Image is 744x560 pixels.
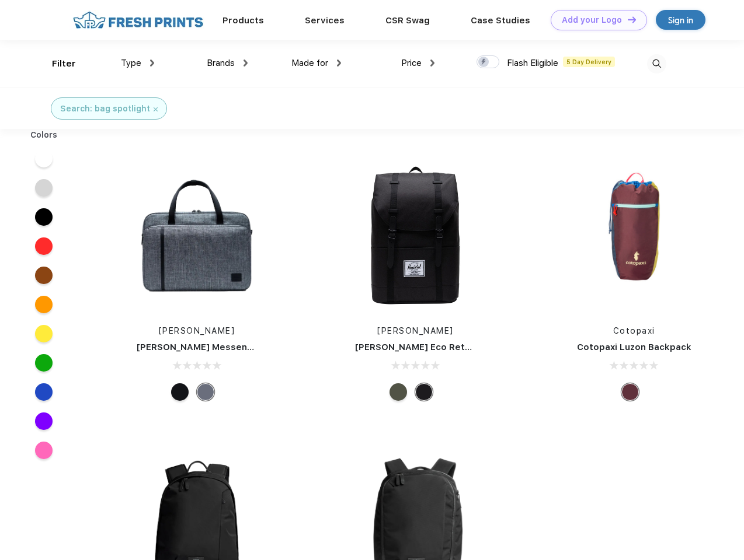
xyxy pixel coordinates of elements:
[621,383,639,401] div: Surprise
[668,13,693,27] div: Sign in
[121,58,141,68] span: Type
[557,158,712,313] img: func=resize&h=266
[119,158,274,313] img: func=resize&h=266
[577,342,691,352] a: Cotopaxi Luzon Backpack
[137,342,263,352] a: [PERSON_NAME] Messenger
[656,10,705,30] a: Sign in
[22,129,67,141] div: Colors
[337,60,341,66] img: dropdown.png
[430,60,434,66] img: dropdown.png
[390,383,407,401] div: Forest
[628,16,636,23] img: DT
[338,158,493,313] img: func=resize&h=266
[401,58,422,68] span: Price
[159,326,235,335] a: [PERSON_NAME]
[52,57,76,71] div: Filter
[197,383,214,401] div: Raven Crosshatch
[415,383,433,401] div: Black
[244,60,248,66] img: dropdown.png
[563,57,615,67] span: 5 Day Delivery
[291,58,328,68] span: Made for
[507,58,558,68] span: Flash Eligible
[60,103,150,115] div: Search: bag spotlight
[207,58,235,68] span: Brands
[562,15,622,25] div: Add your Logo
[613,326,655,335] a: Cotopaxi
[171,383,189,401] div: Black
[647,54,666,73] img: desktop_search.svg
[355,342,594,352] a: [PERSON_NAME] Eco Retreat 15" Computer Backpack
[69,10,207,30] img: fo%20logo%202.webp
[154,107,158,111] img: filter_cancel.svg
[222,15,264,26] a: Products
[150,60,154,66] img: dropdown.png
[377,326,454,335] a: [PERSON_NAME]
